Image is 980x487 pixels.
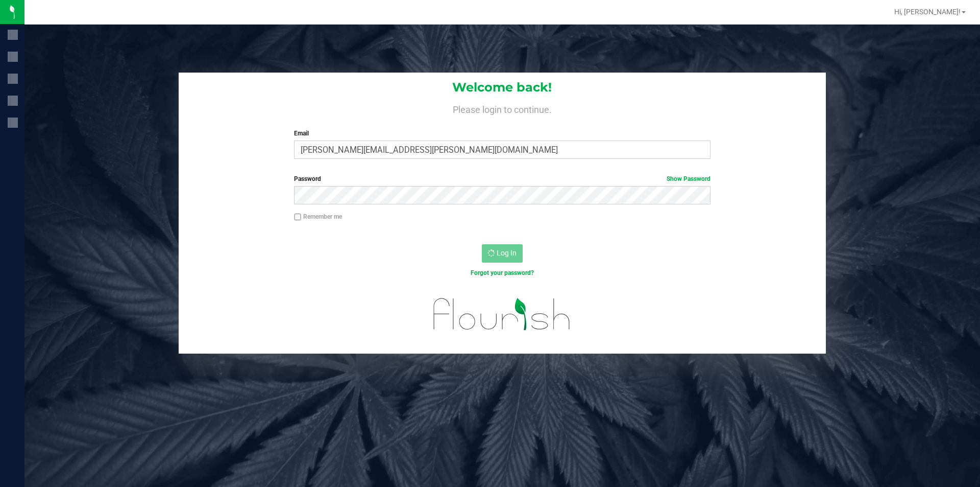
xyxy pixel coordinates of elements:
[294,212,342,221] label: Remember me
[894,8,961,16] span: Hi, [PERSON_NAME]!
[421,288,583,340] img: flourish_logo.svg
[179,81,826,94] h1: Welcome back!
[294,129,710,138] label: Email
[667,175,710,182] a: Show Password
[179,102,826,114] h4: Please login to continue.
[497,249,517,257] span: Log In
[471,269,534,276] a: Forgot your password?
[294,175,321,182] span: Password
[294,214,301,221] input: Remember me
[482,244,523,263] button: Log In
